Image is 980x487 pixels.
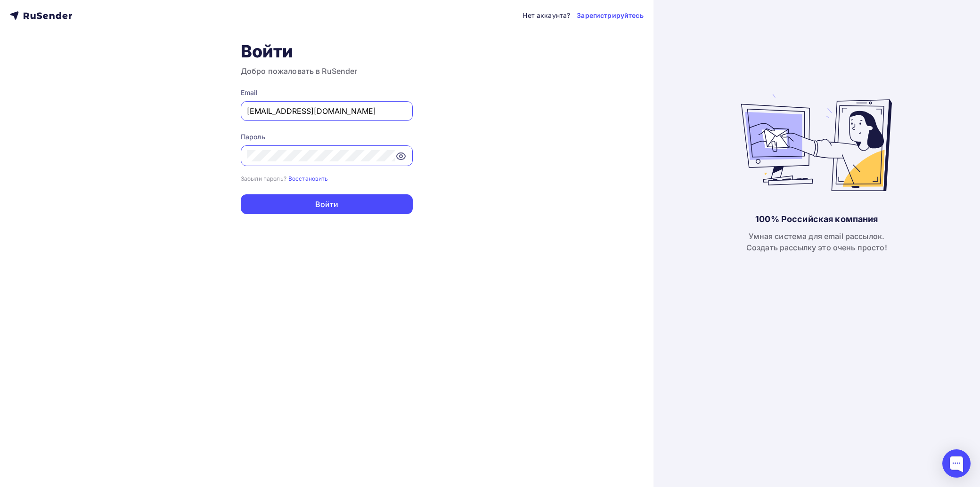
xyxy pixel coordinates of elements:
h1: Войти [241,41,413,62]
div: Умная система для email рассылок. Создать рассылку это очень просто! [746,231,887,253]
h3: Добро пожаловать в RuSender [241,65,413,77]
small: Восстановить [288,175,328,182]
div: 100% Российская компания [755,214,878,225]
div: Пароль [241,132,413,142]
a: Восстановить [288,174,328,182]
a: Зарегистрируйтесь [577,11,643,20]
input: Укажите свой email [247,105,407,117]
div: Email [241,88,413,97]
small: Забыли пароль? [241,175,286,182]
div: Нет аккаунта? [523,11,570,20]
button: Войти [241,194,413,214]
